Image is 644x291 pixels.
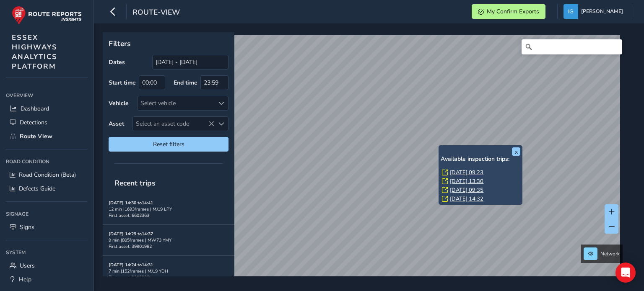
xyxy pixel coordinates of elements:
[472,4,545,19] button: My Confirm Exports
[6,155,88,168] div: Road Condition
[109,172,161,194] span: Recent trips
[6,129,88,143] a: Route View
[106,35,620,286] canvas: Map
[563,4,626,19] button: [PERSON_NAME]
[6,273,88,286] a: Help
[6,168,88,182] a: Road Condition (Beta)
[109,243,152,250] span: First asset: 39901982
[20,118,47,126] span: Detections
[19,185,55,193] span: Defects Guide
[600,250,620,257] span: Network
[109,212,149,219] span: First asset: 6602363
[450,195,483,203] a: [DATE] 14:32
[109,200,153,206] strong: [DATE] 14:30 to 14:41
[109,58,125,66] label: Dates
[441,156,520,163] h6: Available inspection trips:
[132,7,180,19] span: route-view
[12,6,82,25] img: rr logo
[6,102,88,116] a: Dashboard
[133,117,214,131] span: Select an asset code
[19,171,76,179] span: Road Condition (Beta)
[109,262,153,268] strong: [DATE] 14:24 to 14:31
[20,223,34,231] span: Signs
[109,274,149,281] span: First asset: 8902322
[109,137,229,152] button: Reset filters
[6,220,88,234] a: Signs
[109,206,229,212] div: 12 min | 1693 frames | MJ19 LPY
[115,140,222,148] span: Reset filters
[109,79,136,87] label: Start time
[450,178,483,185] a: [DATE] 13:30
[12,33,57,71] span: ESSEX HIGHWAYS ANALYTICS PLATFORM
[522,39,622,54] input: Search
[109,231,153,237] strong: [DATE] 14:29 to 14:37
[581,4,623,19] span: [PERSON_NAME]
[6,259,88,273] a: Users
[138,96,214,110] div: Select vehicle
[615,263,636,283] div: Open Intercom Messenger
[450,186,483,194] a: [DATE] 09:35
[6,89,88,102] div: Overview
[214,117,228,131] div: Select an asset code
[19,276,31,283] span: Help
[20,262,35,270] span: Users
[6,246,88,259] div: System
[487,8,539,15] span: My Confirm Exports
[6,208,88,220] div: Signage
[109,38,229,49] p: Filters
[109,99,129,107] label: Vehicle
[6,116,88,129] a: Detections
[20,132,52,140] span: Route View
[109,268,229,274] div: 7 min | 152 frames | MJ19 YDH
[512,147,520,156] button: x
[450,169,483,176] a: [DATE] 09:23
[21,105,49,113] span: Dashboard
[563,4,578,19] img: diamond-layout
[109,120,124,128] label: Asset
[109,237,229,243] div: 9 min | 805 frames | MW73 YMY
[6,182,88,196] a: Defects Guide
[174,79,197,87] label: End time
